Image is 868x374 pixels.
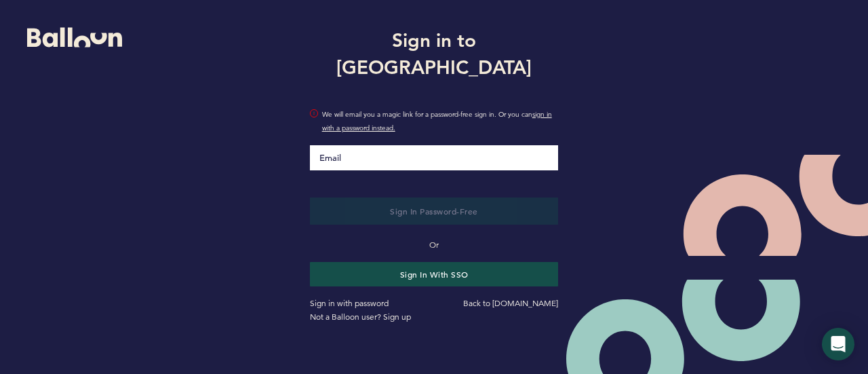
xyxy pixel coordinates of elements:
a: Sign in with password [310,298,389,308]
span: Sign in Password-Free [390,206,478,217]
a: Not a Balloon user? Sign up [310,312,411,322]
p: Or [310,238,559,252]
h1: Sign in to [GEOGRAPHIC_DATA] [300,26,569,81]
button: Sign in Password-Free [310,198,559,225]
input: Email [310,145,559,170]
div: Open Intercom Messenger [822,328,854,360]
a: Back to [DOMAIN_NAME] [463,298,558,308]
button: Sign in with SSO [310,262,559,286]
span: We will email you a magic link for a password-free sign in. Or you can [322,108,559,135]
